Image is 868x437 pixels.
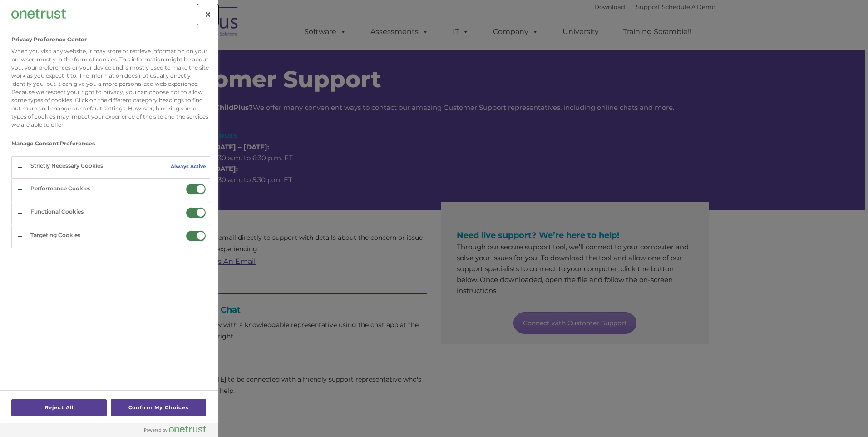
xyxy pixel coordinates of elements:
button: Close [198,5,218,25]
img: Company Logo [11,9,66,18]
div: When you visit any website, it may store or retrieve information on your browser, mostly in the f... [11,47,210,129]
a: Powered by OneTrust Opens in a new Tab [144,426,213,437]
img: Powered by OneTrust Opens in a new Tab [144,426,206,433]
h2: Privacy Preference Center [11,36,87,43]
button: Reject All [11,399,107,416]
div: Company Logo [11,5,66,23]
h3: Manage Consent Preferences [11,140,210,151]
button: Confirm My Choices [111,399,206,416]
